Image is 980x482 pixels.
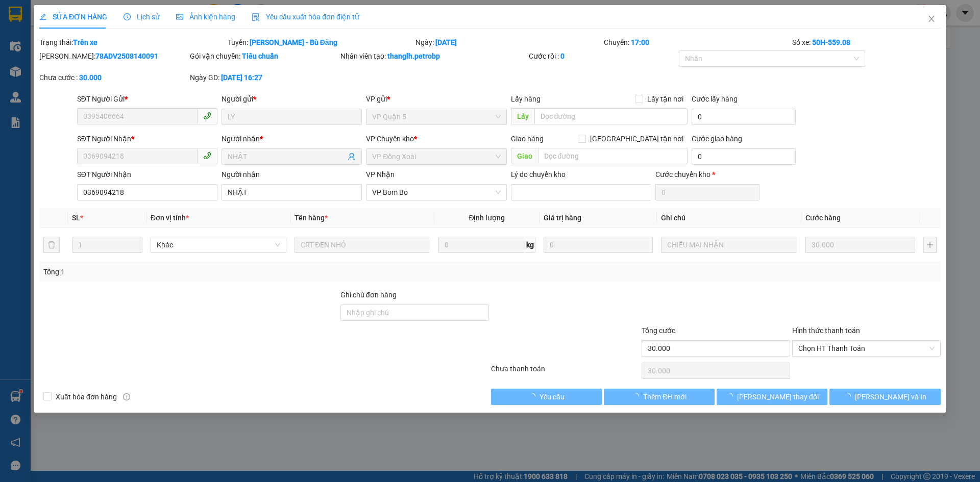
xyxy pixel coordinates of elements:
span: Lấy hàng [511,95,541,103]
span: Giao hàng [511,135,544,143]
span: Nhận: [80,10,104,20]
b: [DATE] [436,38,457,46]
button: [PERSON_NAME] và In [830,389,941,405]
span: Lấy tận nơi [643,93,688,105]
span: Đơn vị tính [151,214,189,222]
span: Ảnh kiện hàng [176,13,235,21]
button: Thêm ĐH mới [604,389,715,405]
div: SĐT Người Nhận [77,169,217,180]
span: Lấy [511,108,534,124]
div: HOÀNG [9,33,72,45]
span: Yêu cầu xuất hóa đơn điện tử [252,13,359,21]
div: Người nhận [222,169,362,180]
b: 78ADV2508140091 [95,52,158,60]
span: Tổng cước [642,326,675,335]
span: [PERSON_NAME] và In [855,391,926,402]
div: Chuyến: [603,37,791,48]
button: Close [917,5,946,34]
input: Cước lấy hàng [692,109,796,125]
span: loading [726,393,737,400]
div: Lý do chuyển kho [511,169,651,180]
span: Giá trị hàng [544,214,581,222]
input: 0 [805,237,915,253]
div: VP Nhận [366,169,507,180]
label: Cước lấy hàng [692,95,738,103]
input: 0 [544,237,653,253]
div: Người gửi [222,93,362,105]
div: NS PHƯƠNG TRÚC [80,33,161,58]
span: VP Chuyển kho [366,135,414,143]
div: Trạng thái: [38,37,227,48]
div: Gói vận chuyển: [190,50,338,62]
th: Ghi chú [657,208,801,228]
div: Chưa thanh toán [490,363,641,381]
span: user-add [348,153,356,161]
span: Lịch sử [124,13,160,21]
b: 50H-559.08 [812,38,850,46]
span: edit [39,13,46,20]
span: kg [525,237,535,253]
button: [PERSON_NAME] thay đổi [717,389,827,405]
b: Tiêu chuẩn [242,52,278,60]
span: phone [203,151,211,160]
span: Cước hàng [805,214,841,222]
div: Ngày GD: [190,72,338,83]
div: Chưa cước : [39,72,188,83]
span: info-circle [123,393,130,400]
label: Hình thức thanh toán [792,326,860,335]
span: VP Bom Bo [373,185,501,200]
input: Dọc đường [534,108,688,124]
div: Số xe: [791,37,942,48]
label: Cước giao hàng [692,135,742,143]
span: loading [528,393,540,400]
div: Tổng: 1 [43,266,378,277]
button: plus [923,237,937,253]
b: 0 [560,52,565,60]
span: VP Quận 5 [373,109,501,124]
span: Định lượng [469,214,505,222]
input: Cước giao hàng [692,148,796,165]
span: Tên hàng [295,214,328,222]
div: Người nhận [222,133,362,144]
span: close [927,15,936,23]
span: SỬA ĐƠN HÀNG [39,13,107,21]
label: Ghi chú đơn hàng [340,291,397,299]
span: Chọn HT Thanh Toán [798,341,935,356]
div: Cước chuyển kho [655,169,759,180]
button: delete [43,237,60,253]
b: [PERSON_NAME] - Bù Đăng [250,38,337,46]
div: Nhân viên tạo: [340,50,527,62]
span: [GEOGRAPHIC_DATA] tận nơi [586,133,688,144]
div: Cước rồi : [529,50,677,62]
span: Thêm ĐH mới [643,391,687,402]
span: picture [176,13,183,20]
input: Dọc đường [538,148,688,164]
b: 30.000 [79,73,102,82]
input: VD: Bàn, Ghế [295,237,430,253]
span: Xuất hóa đơn hàng [52,391,121,402]
button: Yêu cầu [491,389,602,405]
div: VP Đồng Xoài [9,9,72,33]
div: Ngày: [415,37,603,48]
div: Tuyến: [227,37,415,48]
span: loading [844,393,855,400]
b: [DATE] 16:27 [221,73,262,82]
span: Gửi: [9,10,24,20]
input: Ghi chú đơn hàng [340,305,489,321]
span: [PERSON_NAME] thay đổi [737,391,819,402]
img: icon [252,13,260,21]
span: Giao [511,148,538,164]
span: phone [203,112,211,120]
span: VP Đồng Xoài [373,149,501,164]
input: Ghi Chú [661,237,797,253]
div: VP gửi [366,93,507,105]
b: thanglh.petrobp [387,52,440,60]
span: Yêu cầu [540,391,565,402]
span: Khác [157,237,280,252]
span: SL [72,214,80,222]
span: clock-circle [124,13,131,20]
div: SĐT Người Nhận [77,133,217,144]
div: SĐT Người Gửi [77,93,217,105]
b: Trên xe [73,38,97,46]
div: [PERSON_NAME]: [39,50,188,62]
